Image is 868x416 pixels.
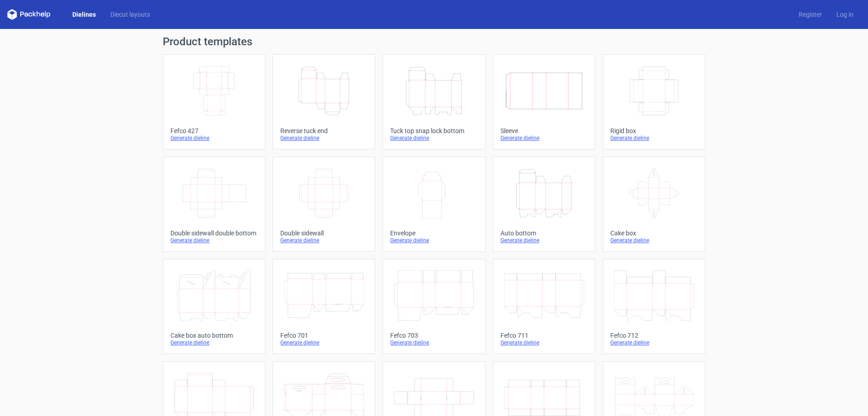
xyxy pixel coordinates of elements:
[610,134,698,142] div: Generate dieline
[603,54,705,149] a: Rigid boxGenerate dieline
[493,157,595,252] a: Auto bottomGenerate dieline
[500,237,588,244] div: Generate dieline
[493,54,595,149] a: SleeveGenerate dieline
[493,259,595,354] a: Fefco 711Generate dieline
[390,127,477,134] div: Tuck top snap lock bottom
[500,127,588,134] div: Sleeve
[610,332,698,339] div: Fefco 712
[603,259,705,354] a: Fefco 712Generate dieline
[163,54,265,149] a: Fefco 427Generate dieline
[170,127,258,134] div: Fefco 427
[170,339,258,346] div: Generate dieline
[382,259,485,354] a: Fefco 703Generate dieline
[603,157,705,252] a: Cake boxGenerate dieline
[170,134,258,142] div: Generate dieline
[273,54,375,149] a: Reverse tuck endGenerate dieline
[170,237,258,244] div: Generate dieline
[170,332,258,339] div: Cake box auto bottom
[610,339,698,346] div: Generate dieline
[280,237,368,244] div: Generate dieline
[280,230,368,237] div: Double sidewall
[273,259,375,354] a: Fefco 701Generate dieline
[382,157,485,252] a: EnvelopeGenerate dieline
[500,230,588,237] div: Auto bottom
[610,230,698,237] div: Cake box
[792,10,829,19] a: Register
[390,230,477,237] div: Envelope
[280,339,368,346] div: Generate dieline
[163,259,265,354] a: Cake box auto bottomGenerate dieline
[382,54,485,149] a: Tuck top snap lock bottomGenerate dieline
[390,134,477,142] div: Generate dieline
[500,332,588,339] div: Fefco 711
[610,127,698,134] div: Rigid box
[829,10,861,19] a: Log in
[390,237,477,244] div: Generate dieline
[163,36,705,47] h1: Product templates
[500,134,588,142] div: Generate dieline
[280,134,368,142] div: Generate dieline
[170,230,258,237] div: Double sidewall double bottom
[103,10,157,19] a: Diecut layouts
[65,10,103,19] a: Dielines
[273,157,375,252] a: Double sidewallGenerate dieline
[610,237,698,244] div: Generate dieline
[390,332,477,339] div: Fefco 703
[280,332,368,339] div: Fefco 701
[500,339,588,346] div: Generate dieline
[280,127,368,134] div: Reverse tuck end
[163,157,265,252] a: Double sidewall double bottomGenerate dieline
[390,339,477,346] div: Generate dieline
